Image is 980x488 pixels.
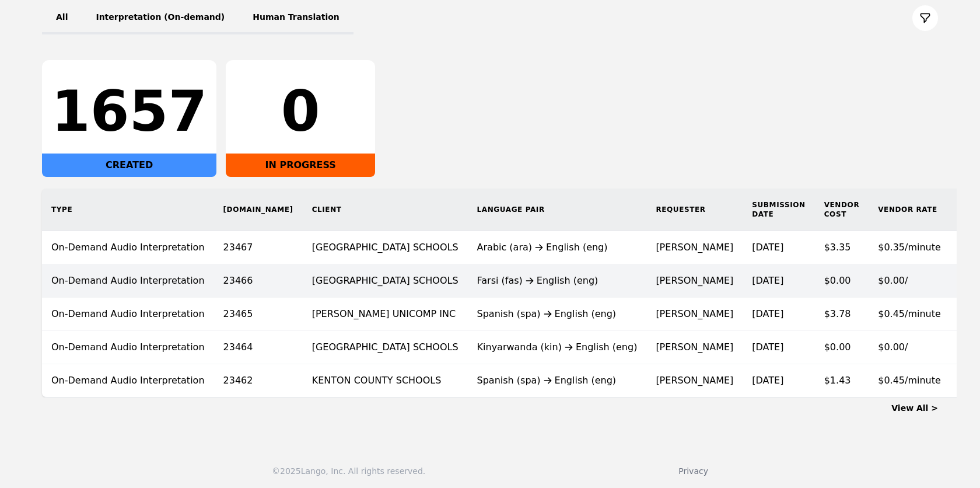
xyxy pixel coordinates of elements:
th: Submission Date [743,189,814,231]
td: 23465 [214,298,303,331]
time: [DATE] [752,242,783,253]
td: $3.78 [815,298,869,331]
div: Farsi (fas) English (eng) [477,274,638,288]
th: Client [303,189,468,231]
td: [GEOGRAPHIC_DATA] SCHOOLS [303,231,468,264]
td: 23466 [214,264,303,298]
time: [DATE] [752,375,783,386]
td: [PERSON_NAME] [646,264,743,298]
td: 23467 [214,231,303,264]
td: [PERSON_NAME] [646,364,743,398]
td: 23462 [214,364,303,398]
td: On-Demand Audio Interpretation [42,331,214,364]
td: $1.43 [815,364,869,398]
div: Spanish (spa) English (eng) [477,307,638,321]
th: Language Pair [468,189,647,231]
td: $3.35 [815,231,869,264]
td: [PERSON_NAME] UNICOMP INC [303,298,468,331]
td: 23464 [214,331,303,364]
span: $0.35/minute [878,242,941,253]
th: Requester [646,189,743,231]
td: KENTON COUNTY SCHOOLS [303,364,468,398]
button: All [42,2,82,34]
time: [DATE] [752,341,783,353]
time: [DATE] [752,308,783,319]
button: Human Translation [239,2,353,34]
div: © 2025 Lango, Inc. All rights reserved. [272,465,425,477]
td: On-Demand Audio Interpretation [42,264,214,298]
div: Kinyarwanda (kin) English (eng) [477,340,638,354]
button: Interpretation (On-demand) [82,2,239,34]
span: $0.45/minute [878,308,941,319]
a: View All > [891,403,938,413]
a: Privacy [678,466,708,476]
td: $0.00 [815,331,869,364]
td: [GEOGRAPHIC_DATA] SCHOOLS [303,264,468,298]
th: [DOMAIN_NAME] [214,189,303,231]
span: $0.45/minute [878,375,941,386]
td: On-Demand Audio Interpretation [42,364,214,398]
span: $0.00/ [878,341,908,353]
span: $0.00/ [878,275,908,286]
th: Vendor Rate [869,189,950,231]
div: 0 [235,83,366,140]
div: CREATED [42,154,216,177]
td: [GEOGRAPHIC_DATA] SCHOOLS [303,331,468,364]
td: $0.00 [815,264,869,298]
td: [PERSON_NAME] [646,231,743,264]
td: [PERSON_NAME] [646,298,743,331]
th: Type [42,189,214,231]
div: Spanish (spa) English (eng) [477,374,638,388]
time: [DATE] [752,275,783,286]
div: 1657 [51,83,207,140]
td: [PERSON_NAME] [646,331,743,364]
td: On-Demand Audio Interpretation [42,298,214,331]
th: Vendor Cost [815,189,869,231]
div: IN PROGRESS [226,154,375,177]
button: Filter [912,5,938,31]
div: Arabic (ara) English (eng) [477,240,638,255]
td: On-Demand Audio Interpretation [42,231,214,264]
